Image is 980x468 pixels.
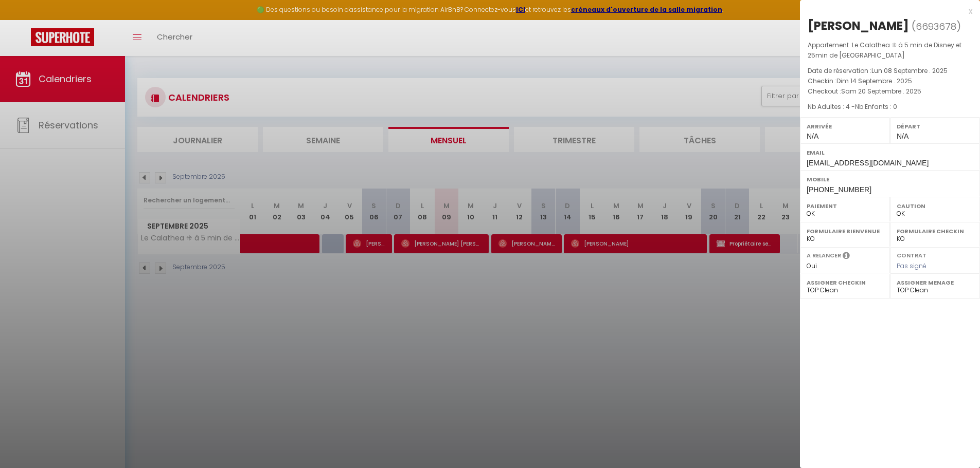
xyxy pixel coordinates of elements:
[8,4,39,35] button: Ouvrir le widget de chat LiveChat
[841,87,921,96] span: Sam 20 Septembre . 2025
[836,77,912,85] span: Dim 14 Septembre . 2025
[800,5,972,17] div: x
[808,66,972,76] p: Date de réservation :
[807,226,883,236] label: Formulaire Bienvenue
[808,86,972,97] p: Checkout :
[807,174,973,184] label: Mobile
[916,20,956,33] span: 6693678
[808,102,897,111] span: Nb Adultes : 4 -
[807,121,883,132] label: Arrivée
[912,19,961,33] span: ( )
[897,261,926,270] span: Pas signé
[807,201,883,211] label: Paiement
[807,277,883,288] label: Assigner Checkin
[807,159,929,167] span: [EMAIL_ADDRESS][DOMAIN_NAME]
[897,201,973,211] label: Caution
[808,17,909,34] div: [PERSON_NAME]
[855,102,897,111] span: Nb Enfants : 0
[897,251,926,258] label: Contrat
[897,226,973,236] label: Formulaire Checkin
[897,132,908,140] span: N/A
[807,251,841,260] label: A relancer
[807,185,871,194] span: [PHONE_NUMBER]
[808,41,961,60] span: Le Calathea ⁜ à 5 min de Disney et 25min de [GEOGRAPHIC_DATA]
[897,277,973,288] label: Assigner Menage
[808,40,972,61] p: Appartement :
[807,132,818,140] span: N/A
[843,251,850,263] i: Sélectionner OUI si vous souhaiter envoyer les séquences de messages post-checkout
[807,147,973,158] label: Email
[871,66,948,75] span: Lun 08 Septembre . 2025
[808,76,972,86] p: Checkin :
[897,121,973,132] label: Départ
